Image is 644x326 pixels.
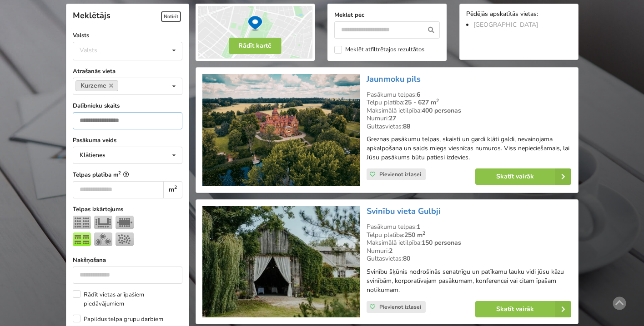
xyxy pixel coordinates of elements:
a: Svinību vieta Gulbji [367,206,441,217]
span: Notīrīt [161,11,181,22]
img: Bankets [94,232,112,246]
strong: 150 personas [422,238,461,247]
img: Pils, muiža | Tukuma novads | Jaunmoku pils [202,74,360,186]
strong: 250 m [404,231,425,239]
strong: 2 [389,247,392,255]
span: Pievienot izlasei [379,303,421,311]
div: Gultasvietas: [367,123,571,131]
label: Telpas izkārtojums [73,205,182,214]
div: Maksimālā ietilpība: [367,107,571,115]
p: Greznas pasākumu telpas, skaisti un gardi klāti galdi, nevainojama apkalpošana un salds miegs vie... [367,135,571,162]
sup: 2 [436,97,439,104]
div: Numuri: [367,114,571,123]
label: Nakšņošana [73,256,182,265]
label: Telpas platība m [73,170,182,179]
img: Klase [73,232,91,246]
strong: 88 [403,122,410,131]
span: Pievienot izlasei [379,171,421,178]
div: Klātienes [80,152,106,158]
label: Pasākuma veids [73,136,182,145]
strong: 400 personas [422,106,461,115]
label: Meklēt atfiltrētajos rezultātos [334,46,424,54]
label: Dalībnieku skaits [73,101,182,110]
div: Pasākumu telpas: [367,91,571,99]
img: Neierastas vietas | Kuldīgas novads | Svinību vieta Gulbji [202,206,360,317]
div: Telpu platība: [367,99,571,107]
strong: 25 - 627 m [404,98,439,107]
strong: 80 [403,254,410,263]
a: Skatīt vairāk [475,168,571,185]
div: Gultasvietas: [367,255,571,263]
div: Numuri: [367,247,571,255]
img: Sapulce [116,216,134,229]
div: m [163,181,182,198]
sup: 2 [174,184,177,191]
span: Meklētājs [73,10,111,21]
label: Valsts [73,31,182,40]
button: Rādīt kartē [229,38,281,54]
a: [GEOGRAPHIC_DATA] [473,20,538,29]
strong: 27 [389,114,396,123]
img: Pieņemšana [116,232,134,246]
label: Rādīt vietas ar īpašiem piedāvājumiem [73,290,182,308]
p: Svinību šķūnis nodrošinās senatnīgu un patīkamu lauku vidi jūsu kāzu svinībām, korporatīvajam pas... [367,267,571,295]
img: U-Veids [94,216,112,229]
a: Jaunmoku pils [367,74,421,84]
a: Kurzeme [75,80,119,91]
label: Atrašanās vieta [73,67,182,76]
sup: 2 [423,230,425,237]
img: Teātris [73,216,91,229]
label: Papildus telpa grupu darbiem [73,315,163,324]
img: Rādīt kartē [196,4,315,61]
div: Pēdējās apskatītās vietas: [466,10,572,19]
sup: 2 [118,170,121,176]
div: Telpu platība: [367,231,571,239]
strong: 1 [417,222,420,231]
div: Valsts [80,46,97,54]
strong: 6 [417,90,420,99]
div: Pasākumu telpas: [367,223,571,231]
label: Meklēt pēc [334,10,440,20]
div: Maksimālā ietilpība: [367,239,571,247]
a: Skatīt vairāk [475,301,571,317]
